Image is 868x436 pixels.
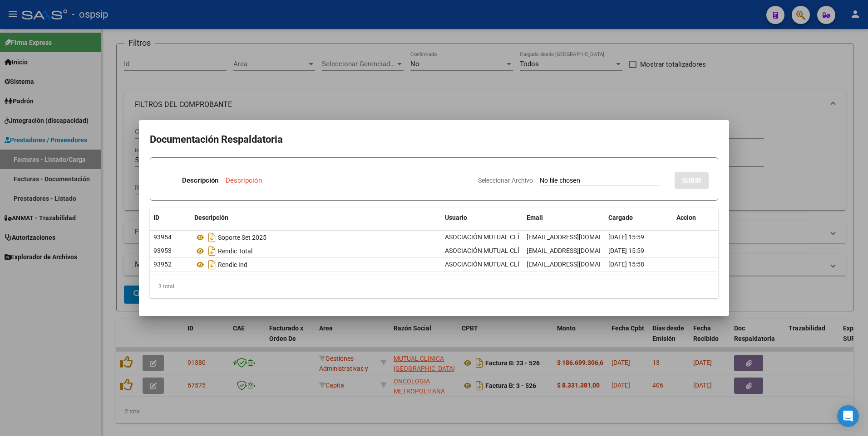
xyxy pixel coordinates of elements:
i: Descargar documento [206,230,218,245]
span: Email [527,214,543,221]
span: [EMAIL_ADDRESS][DOMAIN_NAME] [527,261,627,268]
span: 93952 [153,261,172,268]
span: 93953 [153,247,172,254]
span: ASOCIACIÓN MUTUAL CLÍNICA [GEOGRAPHIC_DATA][PERSON_NAME] . [445,233,648,241]
datatable-header-cell: Email [523,208,605,228]
datatable-header-cell: Usuario [441,208,523,228]
datatable-header-cell: Accion [673,208,718,228]
span: [DATE] 15:58 [608,261,644,268]
span: 93954 [153,233,172,241]
span: [DATE] 15:59 [608,233,644,241]
span: Usuario [445,214,467,221]
span: SUBIR [682,177,701,185]
span: [EMAIL_ADDRESS][DOMAIN_NAME] [527,233,627,241]
span: Descripción [194,214,228,221]
span: Cargado [608,214,633,221]
span: ID [153,214,159,221]
i: Descargar documento [206,244,218,258]
h2: Documentación Respaldatoria [150,131,718,148]
datatable-header-cell: ID [150,208,191,228]
div: Rendic Ind [194,257,438,272]
div: Open Intercom Messenger [837,405,859,427]
i: Descargar documento [206,257,218,272]
span: ASOCIACIÓN MUTUAL CLÍNICA [GEOGRAPHIC_DATA][PERSON_NAME] . [445,247,648,254]
div: 3 total [150,275,718,298]
datatable-header-cell: Cargado [605,208,673,228]
span: ASOCIACIÓN MUTUAL CLÍNICA [GEOGRAPHIC_DATA][PERSON_NAME] . [445,261,648,268]
datatable-header-cell: Descripción [191,208,441,228]
span: [EMAIL_ADDRESS][DOMAIN_NAME] [527,247,627,254]
span: Seleccionar Archivo [478,177,533,184]
span: Accion [676,214,696,221]
div: Soporte Set 2025 [194,230,438,245]
span: [DATE] 15:59 [608,247,644,254]
p: Descripción [182,175,218,186]
div: Rendic Total [194,244,438,258]
button: SUBIR [675,172,709,189]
